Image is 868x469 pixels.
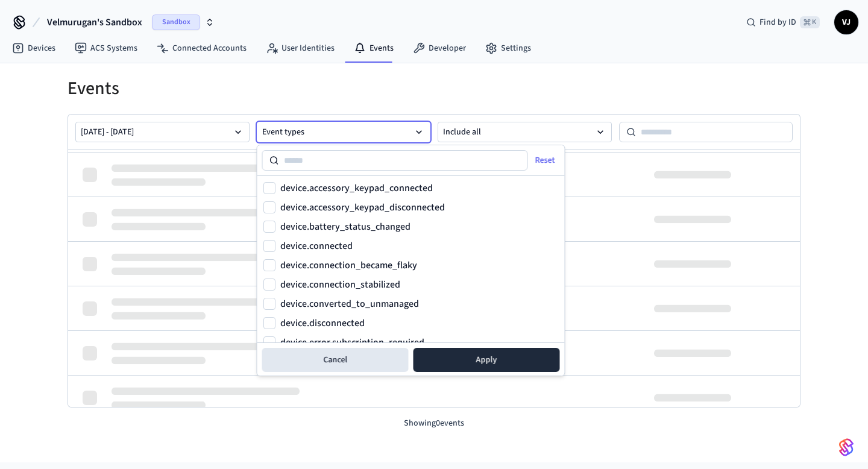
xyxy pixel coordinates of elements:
[147,37,256,59] a: Connected Accounts
[280,299,419,309] label: device.converted_to_unmanaged
[476,37,541,59] a: Settings
[839,438,854,457] img: SeamLogoGradient.69752ec5.svg
[68,78,800,99] h1: Events
[414,348,560,372] button: Apply
[68,417,800,430] p: Showing 0 events
[152,14,200,30] span: Sandbox
[257,122,431,142] button: Event types
[800,16,820,28] span: ⌘ K
[280,222,410,231] label: device.battery_status_changed
[438,122,612,142] button: Include all
[526,151,567,170] button: Reset
[280,280,400,289] label: device.connection_stabilized
[280,318,365,328] label: device.disconnected
[280,203,445,212] label: device.accessory_keypad_disconnected
[256,37,344,59] a: User Identities
[280,241,353,251] label: device.connected
[280,183,433,193] label: device.accessory_keypad_connected
[280,260,417,270] label: device.connection_became_flaky
[2,37,65,59] a: Devices
[280,338,424,347] label: device.error.subscription_required
[403,37,476,59] a: Developer
[835,11,857,33] span: VJ
[262,348,409,372] button: Cancel
[834,10,858,34] button: VJ
[737,11,829,33] div: Find by ID⌘ K
[47,15,142,30] span: Velmurugan's Sandbox
[75,122,250,142] button: [DATE] - [DATE]
[65,37,147,59] a: ACS Systems
[344,37,403,59] a: Events
[759,16,796,28] span: Find by ID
